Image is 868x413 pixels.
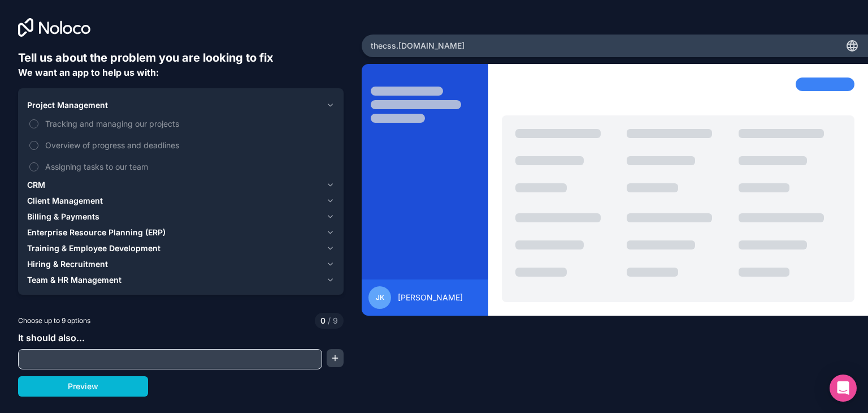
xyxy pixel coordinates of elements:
[27,195,103,206] span: Client Management
[27,193,335,209] button: Client Management
[320,315,325,326] span: 0
[27,240,335,256] button: Training & Employee Development
[325,315,338,326] span: 9
[29,119,38,128] button: Tracking and managing our projects
[27,211,99,222] span: Billing & Payments
[27,209,335,225] button: Billing & Payments
[27,100,108,111] span: Project Management
[45,118,332,130] span: Tracking and managing our projects
[27,177,335,193] button: CRM
[371,40,465,51] span: thecss .[DOMAIN_NAME]
[830,375,857,402] div: Open Intercom Messenger
[29,162,38,171] button: Assigning tasks to our team
[27,256,335,272] button: Hiring & Recruitment
[29,141,38,150] button: Overview of progress and deadlines
[27,97,335,113] button: Project Management
[18,376,148,397] button: Preview
[18,50,344,66] h6: Tell us about the problem you are looking to fix
[27,179,45,191] span: CRM
[45,161,332,173] span: Assigning tasks to our team
[27,225,335,240] button: Enterprise Resource Planning (ERP)
[45,139,332,151] span: Overview of progress and deadlines
[376,293,384,302] span: JK
[398,292,463,303] span: [PERSON_NAME]
[328,316,331,325] span: /
[27,243,160,254] span: Training & Employee Development
[27,227,166,238] span: Enterprise Resource Planning (ERP)
[18,332,85,343] span: It should also...
[27,113,335,177] div: Project Management
[27,259,108,270] span: Hiring & Recruitment
[18,316,90,326] span: Choose up to 9 options
[27,274,121,286] span: Team & HR Management
[18,67,159,78] span: We want an app to help us with:
[27,272,335,288] button: Team & HR Management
